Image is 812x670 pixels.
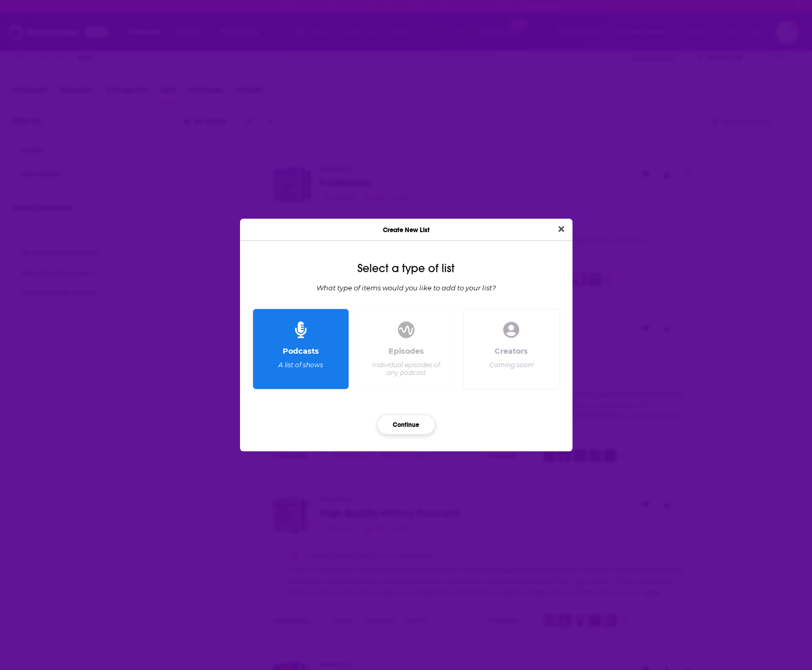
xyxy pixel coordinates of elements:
[495,346,528,356] div: Creators
[370,361,442,377] div: Individual episodes of any podcast
[489,361,534,369] div: Coming soon!
[278,361,323,369] div: A list of shows
[248,262,564,275] div: Select a type of list
[377,414,435,435] button: Continue
[389,346,424,356] div: Episodes
[248,284,564,292] div: What type of items would you like to add to your list?
[240,219,573,241] div: Create New List
[283,346,319,356] div: Podcasts
[554,223,568,236] button: Close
